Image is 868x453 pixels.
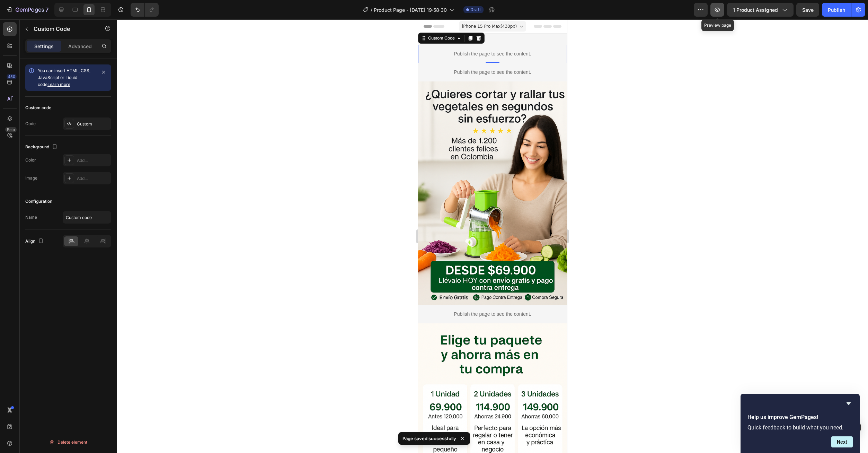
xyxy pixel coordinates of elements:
[25,105,51,111] div: Custom code
[3,3,52,17] button: 7
[727,3,794,17] button: 1 product assigned
[25,437,111,448] button: Delete element
[77,157,109,164] div: Add...
[733,6,778,14] span: 1 product assigned
[34,25,92,33] p: Custom Code
[25,175,37,181] div: Image
[747,399,853,447] div: Help us improve GemPages!
[25,214,37,220] div: Name
[77,121,109,127] div: Custom
[5,127,17,132] div: Beta
[25,142,59,152] div: Background
[371,6,372,14] span: /
[45,6,48,14] p: 7
[747,424,853,431] p: Quick feedback to build what you need.
[49,438,87,446] div: Delete element
[68,43,92,50] p: Advanced
[34,43,54,50] p: Settings
[374,6,447,14] span: Product Page - [DATE] 19:58:30
[25,237,45,246] div: Align
[47,82,70,87] a: Learn more
[418,19,567,453] iframe: Design area
[7,74,17,79] div: 450
[844,399,853,408] button: Hide survey
[402,435,456,442] p: Page saved successfully
[38,68,90,87] span: You can insert HTML, CSS, JavaScript or Liquid code
[831,436,853,447] button: Next question
[131,3,159,17] div: Undo/Redo
[77,175,109,182] div: Add...
[802,7,814,13] span: Save
[828,6,845,14] div: Publish
[747,413,853,421] h2: Help us improve GemPages!
[25,157,36,163] div: Color
[25,121,36,127] div: Code
[822,3,851,17] button: Publish
[25,198,52,204] div: Configuration
[470,7,481,13] span: Draft
[796,3,819,17] button: Save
